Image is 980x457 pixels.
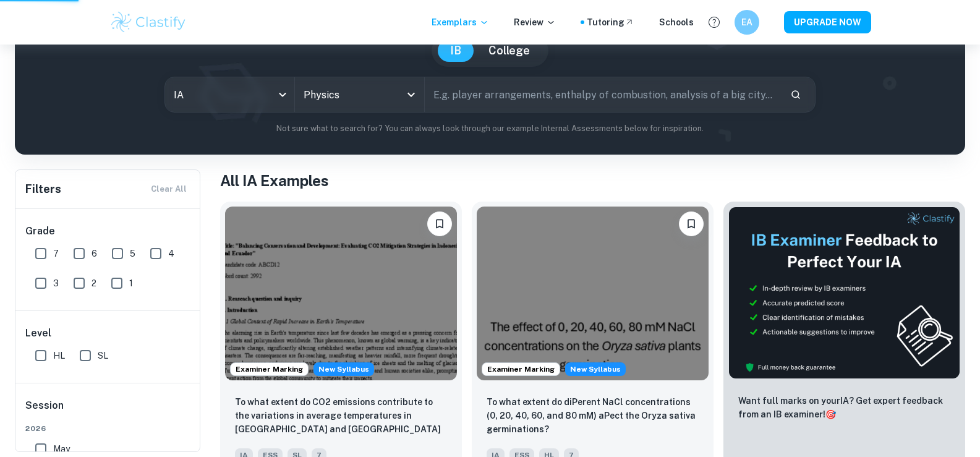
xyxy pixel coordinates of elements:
[825,409,836,419] span: 🎯
[98,349,108,362] span: SL
[231,364,308,375] span: Examiner Marking
[25,181,61,198] h6: Filters
[704,12,725,33] button: Help and Feedback
[735,10,759,35] button: EA
[165,77,294,112] div: IA
[738,394,950,421] p: Want full marks on your IA ? Get expert feedback from an IB examiner!
[784,11,871,33] button: UPGRADE NOW
[659,15,694,29] a: Schools
[432,15,489,29] p: Exemplars
[109,10,188,35] img: Clastify logo
[53,276,59,290] span: 3
[514,15,556,29] p: Review
[129,276,133,290] span: 1
[565,362,626,376] div: Starting from the May 2026 session, the ESS IA requirements have changed. We created this exempla...
[220,169,965,192] h1: All IA Examples
[25,224,191,239] h6: Grade
[476,40,542,62] button: College
[427,211,452,236] button: Bookmark
[53,349,65,362] span: HL
[739,15,754,29] h6: EA
[25,423,191,434] span: 2026
[487,395,699,436] p: To what extent do diPerent NaCl concentrations (0, 20, 40, 60, and 80 mM) aPect the Oryza sativa ...
[313,362,374,376] div: Starting from the May 2026 session, the ESS IA requirements have changed. We created this exempla...
[438,40,474,62] button: IB
[425,77,780,112] input: E.g. player arrangements, enthalpy of combustion, analysis of a big city...
[53,442,70,456] span: May
[25,398,191,423] h6: Session
[482,364,560,375] span: Examiner Marking
[679,211,704,236] button: Bookmark
[477,207,709,380] img: ESS IA example thumbnail: To what extent do diPerent NaCl concentr
[587,15,634,29] a: Tutoring
[225,207,457,380] img: ESS IA example thumbnail: To what extent do CO2 emissions contribu
[313,362,374,376] span: New Syllabus
[728,207,960,379] img: Thumbnail
[235,395,447,437] p: To what extent do CO2 emissions contribute to the variations in average temperatures in Indonesia...
[25,326,191,341] h6: Level
[403,86,420,103] button: Open
[25,122,955,135] p: Not sure what to search for? You can always look through our example Internal Assessments below f...
[130,247,135,260] span: 5
[92,276,96,290] span: 2
[53,247,59,260] span: 7
[168,247,174,260] span: 4
[785,84,806,105] button: Search
[565,362,626,376] span: New Syllabus
[92,247,97,260] span: 6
